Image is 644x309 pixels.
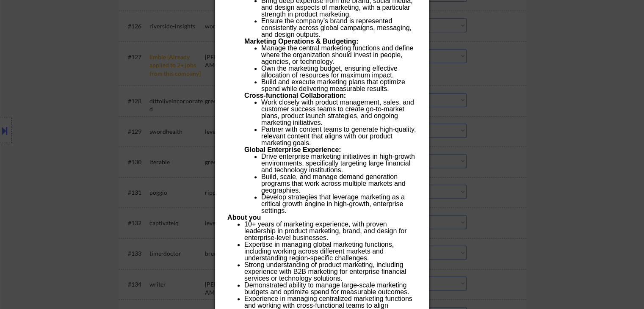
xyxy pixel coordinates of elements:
[244,282,416,295] li: Demonstrated ability to manage large-scale marketing budgets and optimize spend for measurable ou...
[261,126,416,146] li: Partner with content teams to generate high-quality, relevant content that aligns with our produc...
[244,146,341,153] strong: Global Enterprise Experience:
[261,79,416,92] li: Build and execute marketing plans that optimize spend while delivering measurable results.
[261,174,416,194] li: Build, scale, and manage demand generation programs that work across multiple markets and geograp...
[227,214,261,221] strong: About you
[244,262,416,282] li: Strong understanding of product marketing, including experience with B2B marketing for enterprise...
[261,18,416,38] li: Ensure the company’s brand is represented consistently across global campaigns, messaging, and de...
[261,194,416,214] li: Develop strategies that leverage marketing as a critical growth engine in high-growth, enterprise...
[244,38,358,45] strong: Marketing Operations & Budgeting:
[244,221,416,241] li: 10+ years of marketing experience, with proven leadership in product marketing, brand, and design...
[261,45,416,65] li: Manage the central marketing functions and define where the organization should invest in people,...
[244,241,416,262] li: Expertise in managing global marketing functions, including working across different markets and ...
[261,99,416,126] li: Work closely with product management, sales, and customer success teams to create go-to-market pl...
[261,65,416,79] li: Own the marketing budget, ensuring effective allocation of resources for maximum impact.
[244,92,346,99] strong: Cross-functional Collaboration:
[261,153,416,174] li: Drive enterprise marketing initiatives in high-growth environments, specifically targeting large ...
